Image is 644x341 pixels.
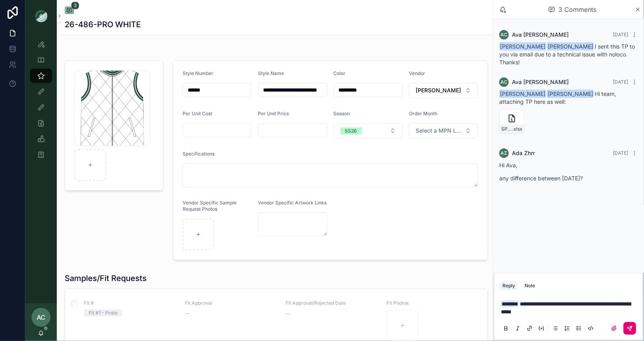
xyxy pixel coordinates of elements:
span: [PERSON_NAME] [499,90,546,98]
span: AC [500,79,508,85]
span: Vendor Specific Sample Request Photos [183,200,237,212]
div: scrollable content [25,32,57,172]
span: Ava [PERSON_NAME] [512,78,569,86]
span: Fit Approval [185,300,276,306]
span: [PERSON_NAME] [499,42,546,51]
span: Vendor Specific Artwork Links [258,200,327,206]
span: Season [334,111,350,116]
span: I sent this TP to you via email due to a technical issue with noloco. Thanks! [499,43,635,66]
span: Style Name [258,70,284,76]
span: Ava [PERSON_NAME] [512,31,569,39]
img: App logo [35,9,47,22]
span: AZ [501,150,508,156]
span: [DATE] [613,79,628,85]
span: Hi team, attaching TP here as well: [499,90,616,105]
span: Fit # [84,300,175,306]
span: SP26_26-486_DIAMOND-QUILT-VEST_VW_ [501,126,512,132]
span: Per Unit Price [258,111,289,116]
button: 3 [65,6,74,16]
button: Note [521,281,538,290]
div: Fit #1 - Proto [89,309,118,317]
h1: 26-486-PRO WHITE [65,19,141,30]
span: 3 [71,2,79,9]
span: [DATE] [613,150,628,156]
button: Select Button [334,123,403,138]
span: Style Number [183,70,213,76]
h1: Samples/Fit Requests [65,273,147,284]
span: AC [500,32,508,38]
span: Specifications [183,151,215,157]
span: .xlsx [512,126,523,132]
p: any difference between [DATE]? [499,174,638,182]
span: Fit Approval/Rejected Date [286,300,377,306]
span: Vendor [409,70,425,76]
span: Color [334,70,346,76]
div: Note [525,283,535,289]
span: [DATE] [613,32,628,37]
span: -- [286,309,291,317]
button: Reply [499,281,518,290]
div: SS26 [345,127,357,135]
span: Fit Photos [386,300,478,306]
span: Per Unit Cost [183,111,212,116]
span: [PERSON_NAME] [547,42,594,51]
button: Select Button [409,123,478,138]
span: Ada Zhrr [512,149,535,157]
span: 3 Comments [558,5,596,14]
span: Order Month [409,111,437,116]
span: AC [37,313,45,322]
p: Hi Ava, [499,161,638,169]
span: -- [185,309,190,317]
button: Select Button [409,83,478,98]
span: Select a MPN LEVEL ORDER MONTH [416,127,462,135]
span: [PERSON_NAME] [416,86,461,94]
span: [PERSON_NAME] [547,90,594,98]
